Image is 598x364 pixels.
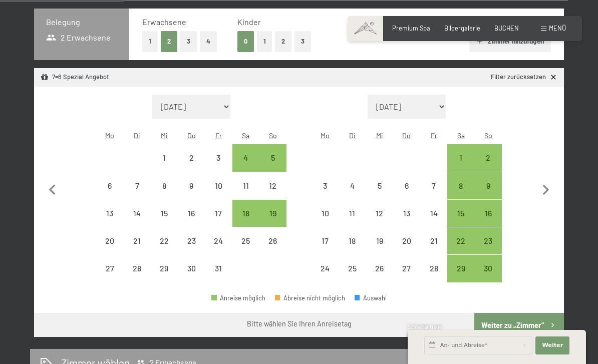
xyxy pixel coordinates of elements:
[242,131,249,140] abbr: Samstag
[475,144,502,171] div: Anreise möglich
[205,255,232,282] div: Anreise nicht möglich
[421,209,446,234] div: 14
[96,255,123,282] div: Anreise nicht möglich
[366,227,393,254] div: Anreise nicht möglich
[484,131,492,140] abbr: Sonntag
[151,172,178,199] div: Anreise nicht möglich
[535,336,569,354] button: Weiter
[475,200,502,227] div: Sun Nov 16 2025
[366,200,393,227] div: Anreise nicht möglich
[96,172,123,199] div: Anreise nicht möglich
[339,200,366,227] div: Anreise nicht möglich
[233,237,258,262] div: 25
[151,255,178,282] div: Wed Oct 29 2025
[178,227,205,254] div: Thu Oct 23 2025
[96,227,123,254] div: Mon Oct 20 2025
[475,144,502,171] div: Sun Nov 02 2025
[535,95,556,283] button: Nächster Monat
[247,319,352,329] div: Bitte wählen Sie Ihren Anreisetag
[123,200,150,227] div: Anreise nicht möglich
[275,31,291,52] button: 2
[105,131,114,140] abbr: Montag
[233,209,258,234] div: 18
[151,227,178,254] div: Wed Oct 22 2025
[206,182,231,207] div: 10
[312,172,339,199] div: Mon Nov 03 2025
[179,237,204,262] div: 23
[447,227,474,254] div: Sat Nov 22 2025
[392,24,430,32] span: Premium Spa
[97,209,122,234] div: 13
[206,154,231,179] div: 3
[393,227,420,254] div: Anreise nicht möglich
[260,237,285,262] div: 26
[339,227,366,254] div: Tue Nov 18 2025
[313,209,338,234] div: 10
[420,200,447,227] div: Fri Nov 14 2025
[448,264,473,289] div: 29
[41,73,49,82] svg: Angebot/Paket
[96,172,123,199] div: Mon Oct 06 2025
[367,182,392,207] div: 5
[475,172,502,199] div: Anreise möglich
[123,255,150,282] div: Anreise nicht möglich
[313,264,338,289] div: 24
[123,227,150,254] div: Tue Oct 21 2025
[355,295,387,301] div: Auswahl
[447,227,474,254] div: Anreise möglich
[393,255,420,282] div: Anreise nicht möglich
[447,255,474,282] div: Sat Nov 29 2025
[494,24,519,32] span: BUCHEN
[393,172,420,199] div: Anreise nicht möglich
[151,200,178,227] div: Wed Oct 15 2025
[123,172,150,199] div: Anreise nicht möglich
[367,237,392,262] div: 19
[96,200,123,227] div: Anreise nicht möglich
[476,182,501,207] div: 9
[448,154,473,179] div: 1
[366,172,393,199] div: Wed Nov 05 2025
[123,255,150,282] div: Tue Oct 28 2025
[408,324,442,330] span: Schnellanfrage
[152,154,177,179] div: 1
[259,172,286,199] div: Anreise nicht möglich
[179,182,204,207] div: 9
[96,200,123,227] div: Mon Oct 13 2025
[124,264,149,289] div: 28
[275,295,345,301] div: Abreise nicht möglich
[142,17,186,27] span: Erwachsene
[339,172,366,199] div: Tue Nov 04 2025
[431,131,437,140] abbr: Freitag
[421,264,446,289] div: 28
[123,227,150,254] div: Anreise nicht möglich
[232,227,259,254] div: Sat Oct 25 2025
[420,172,447,199] div: Fri Nov 07 2025
[232,172,259,199] div: Sat Oct 11 2025
[448,237,473,262] div: 22
[421,182,446,207] div: 7
[161,131,168,140] abbr: Mittwoch
[367,209,392,234] div: 12
[205,172,232,199] div: Fri Oct 10 2025
[179,154,204,179] div: 2
[313,237,338,262] div: 17
[205,227,232,254] div: Anreise nicht möglich
[447,255,474,282] div: Anreise möglich
[134,131,140,140] abbr: Dienstag
[151,227,178,254] div: Anreise nicht möglich
[393,255,420,282] div: Thu Nov 27 2025
[340,209,365,234] div: 11
[179,209,204,234] div: 16
[206,237,231,262] div: 24
[475,172,502,199] div: Sun Nov 09 2025
[420,255,447,282] div: Anreise nicht möglich
[178,144,205,171] div: Thu Oct 02 2025
[215,131,222,140] abbr: Freitag
[312,172,339,199] div: Anreise nicht möglich
[46,17,117,28] h3: Belegung
[367,264,392,289] div: 26
[476,264,501,289] div: 30
[259,227,286,254] div: Sun Oct 26 2025
[123,200,150,227] div: Tue Oct 14 2025
[313,182,338,207] div: 3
